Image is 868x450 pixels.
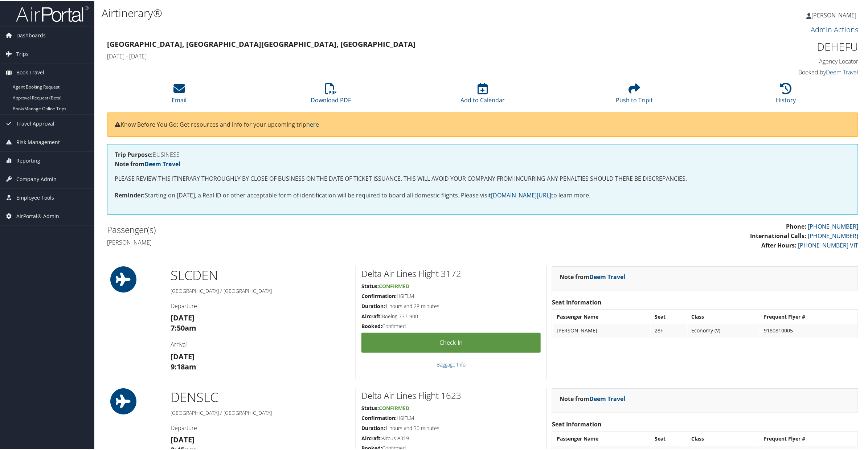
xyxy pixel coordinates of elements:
a: [PHONE_NUMBER] [808,222,858,230]
h4: Booked by [679,67,858,75]
a: [DOMAIN_NAME][URL] [491,191,551,199]
strong: Status: [361,404,379,411]
h4: Agency Locator [679,57,858,65]
h1: Airtinerary® [102,5,610,20]
a: Deem Travel [826,67,858,75]
span: Company Admin [16,169,57,188]
a: Download PDF [311,86,351,103]
a: History [776,86,796,103]
h5: Confirmed [361,322,541,329]
strong: Aircraft: [361,312,382,319]
a: Baggage Info [437,360,466,367]
strong: [DATE] [171,351,195,361]
h1: DEN SLC [171,388,350,406]
span: Book Travel [16,63,44,81]
h1: SLC DEN [171,266,350,284]
strong: Reminder: [115,191,145,199]
a: Admin Actions [811,24,858,34]
span: Trips [16,44,29,62]
a: Email [172,86,187,103]
p: PLEASE REVIEW THIS ITINERARY THOROUGHLY BY CLOSE OF BUSINESS ON THE DATE OF TICKET ISSUANCE. THIS... [115,173,851,183]
h5: 1 hours and 30 minutes [361,424,541,431]
a: here [306,120,319,128]
a: [PHONE_NUMBER] [808,231,858,239]
a: Deem Travel [144,159,180,167]
p: Starting on [DATE], a Real ID or other acceptable form of identification will be required to boar... [115,190,851,200]
th: Seat [651,310,687,323]
h4: BUSINESS [115,151,851,157]
strong: Booked: [361,322,382,329]
a: Check-in [361,332,541,352]
strong: [DATE] [171,312,195,322]
strong: Confirmation: [361,292,397,299]
span: Risk Management [16,132,60,151]
h4: Departure [171,301,350,309]
td: Economy (V) [688,323,760,336]
th: Class [688,310,760,323]
h5: H6ITLM [361,292,541,299]
h5: [GEOGRAPHIC_DATA] / [GEOGRAPHIC_DATA] [171,409,350,416]
th: Seat [651,431,687,445]
h5: H6ITLM [361,414,541,421]
h4: [DATE] - [DATE] [107,52,668,60]
h2: Passenger(s) [107,223,477,235]
th: Frequent Flyer # [761,310,857,323]
th: Class [688,431,760,445]
td: 28F [651,323,687,336]
strong: 9:18am [171,361,196,371]
h5: Boeing 737-900 [361,312,541,319]
strong: Note from [560,272,625,280]
span: Dashboards [16,26,46,44]
strong: Duration: [361,424,385,431]
strong: [GEOGRAPHIC_DATA], [GEOGRAPHIC_DATA] [GEOGRAPHIC_DATA], [GEOGRAPHIC_DATA] [107,38,415,48]
td: 9180810005 [761,323,857,336]
a: [PERSON_NAME] [806,4,864,25]
span: AirPortal® Admin [16,206,59,225]
h4: Arrival [171,340,350,348]
th: Passenger Name [553,310,650,323]
img: airportal-logo.png [16,5,89,22]
span: Travel Approval [16,114,54,132]
strong: 7:50am [171,322,196,332]
strong: International Calls: [750,231,806,239]
strong: Status: [361,282,379,289]
strong: Note from [560,394,625,402]
h2: Delta Air Lines Flight 1623 [361,389,541,401]
p: Know Before You Go: Get resources and info for your upcoming trip [115,119,851,129]
strong: Seat Information [552,420,602,427]
h4: Departure [171,423,350,431]
span: Confirmed [379,404,409,411]
strong: Duration: [361,302,385,309]
h1: DEHEFU [679,38,858,54]
span: [PERSON_NAME] [811,11,856,19]
span: Employee Tools [16,188,54,206]
a: Add to Calendar [460,86,505,103]
a: Deem Travel [589,394,625,402]
h5: 1 hours and 28 minutes [361,302,541,309]
a: [PHONE_NUMBER] VIT [798,241,858,249]
h4: [PERSON_NAME] [107,238,477,246]
strong: Confirmation: [361,414,397,421]
strong: Note from [115,159,180,167]
strong: Trip Purpose: [115,150,153,158]
a: Deem Travel [589,272,625,280]
span: Confirmed [379,282,409,289]
h2: Delta Air Lines Flight 3172 [361,267,541,279]
a: Push to Tripit [616,86,653,103]
h5: Airbus A319 [361,434,541,441]
td: [PERSON_NAME] [553,323,650,336]
strong: [DATE] [171,434,195,444]
strong: Phone: [786,222,806,230]
strong: After Hours: [761,241,797,249]
th: Passenger Name [553,431,650,445]
strong: Seat Information [552,298,602,306]
span: Reporting [16,151,40,169]
h5: [GEOGRAPHIC_DATA] / [GEOGRAPHIC_DATA] [171,287,350,294]
strong: Aircraft: [361,434,382,441]
th: Frequent Flyer # [761,431,857,445]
